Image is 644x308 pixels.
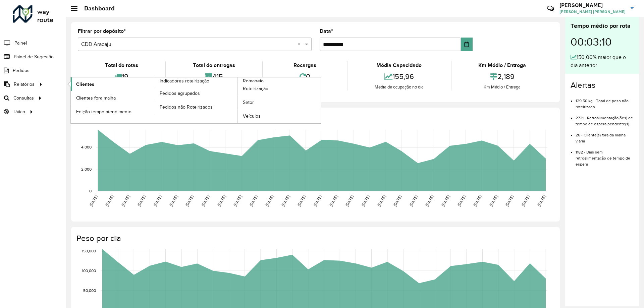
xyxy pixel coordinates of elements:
[281,194,290,207] text: [DATE]
[473,194,482,207] text: [DATE]
[71,77,237,123] a: Indicadores roteirização
[160,77,209,84] span: Indicadores roteirização
[160,104,213,111] span: Pedidos não Roteirizados
[559,9,626,15] span: [PERSON_NAME] [PERSON_NAME]
[243,77,264,84] span: Romaneio
[154,77,321,123] a: Romaneio
[265,194,274,207] text: [DATE]
[313,194,322,207] text: [DATE]
[576,93,634,110] li: 129,50 kg - Total de peso não roteirizado
[361,194,370,207] text: [DATE]
[78,27,126,35] label: Filtrar por depósito
[76,108,131,115] span: Edição tempo atendimento
[13,67,30,74] span: Pedidos
[349,84,449,90] div: Média de ocupação no dia
[14,81,35,88] span: Relatórios
[576,144,634,167] li: 1182 - Dias sem retroalimentação de tempo de espera
[81,145,92,149] text: 4,000
[237,96,321,109] a: Setor
[537,194,546,207] text: [DATE]
[76,81,94,88] span: Clientes
[409,194,418,207] text: [DATE]
[559,2,626,8] h3: [PERSON_NAME]
[154,86,237,100] a: Pedidos agrupados
[457,194,466,207] text: [DATE]
[82,249,96,253] text: 150,000
[14,53,54,60] span: Painel de Sugestão
[349,69,449,84] div: 155,96
[237,110,321,123] a: Veículos
[169,194,178,207] text: [DATE]
[320,27,333,35] label: Data
[344,194,354,207] text: [DATE]
[298,40,303,48] span: Clear all
[453,84,551,90] div: Km Médio / Entrega
[217,194,226,207] text: [DATE]
[71,105,154,118] a: Edição tempo atendimento
[576,127,634,144] li: 26 - Cliente(s) fora da malha viária
[441,194,450,207] text: [DATE]
[489,194,498,207] text: [DATE]
[79,69,163,84] div: 19
[89,189,92,193] text: 0
[243,99,254,106] span: Setor
[571,21,634,30] div: Tempo médio por rota
[71,91,154,105] a: Clientes fora malha
[521,194,530,207] text: [DATE]
[576,110,634,127] li: 2721 - Retroalimentação(ões) de tempo de espera pendente(s)
[14,40,27,47] span: Painel
[79,61,163,69] div: Total de rotas
[504,194,514,207] text: [DATE]
[297,194,306,207] text: [DATE]
[77,5,115,12] h2: Dashboard
[76,95,116,102] span: Clientes fora malha
[153,194,162,207] text: [DATE]
[121,194,130,207] text: [DATE]
[377,194,386,207] text: [DATE]
[349,61,449,69] div: Média Capacidade
[392,194,402,207] text: [DATE]
[237,82,321,96] a: Roteirização
[201,194,210,207] text: [DATE]
[184,194,194,207] text: [DATE]
[167,69,260,84] div: 415
[89,194,98,207] text: [DATE]
[243,85,268,92] span: Roteirização
[232,194,242,207] text: [DATE]
[105,194,114,207] text: [DATE]
[265,61,345,69] div: Recargas
[76,234,553,243] h4: Peso por dia
[453,69,551,84] div: 2,189
[571,80,634,90] h4: Alertas
[243,113,261,120] span: Veículos
[82,268,96,273] text: 100,000
[167,61,260,69] div: Total de entregas
[249,194,258,207] text: [DATE]
[13,95,34,102] span: Consultas
[13,108,25,115] span: Tático
[329,194,338,207] text: [DATE]
[81,167,92,171] text: 2,000
[453,61,551,69] div: Km Médio / Entrega
[425,194,434,207] text: [DATE]
[137,194,146,207] text: [DATE]
[71,77,154,91] a: Clientes
[154,100,237,114] a: Pedidos não Roteirizados
[543,1,558,16] a: Contato Rápido
[83,288,96,293] text: 50,000
[160,90,200,97] span: Pedidos agrupados
[571,30,634,53] div: 00:03:10
[265,69,345,84] div: 0
[571,53,634,69] div: 150,00% maior que o dia anterior
[461,38,473,51] button: Choose Date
